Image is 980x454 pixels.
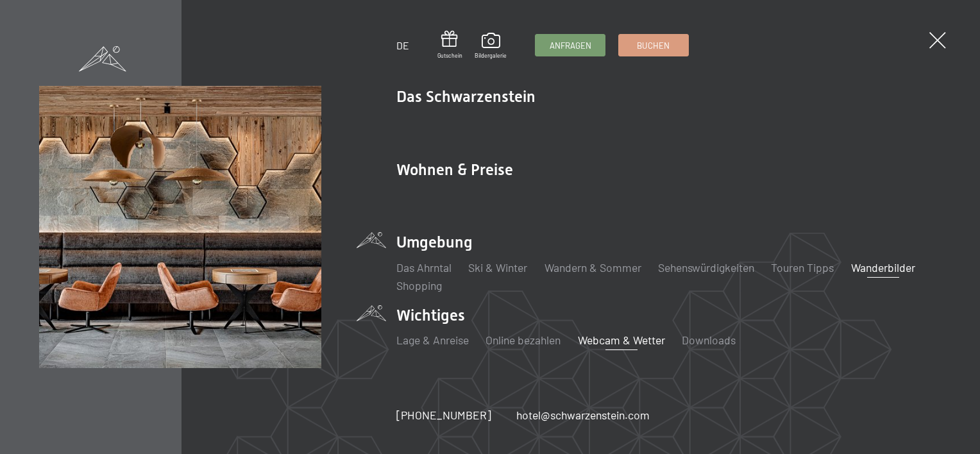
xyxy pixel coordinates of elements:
a: Buchen [619,35,688,56]
a: Online bezahlen [486,333,561,347]
a: Das Ahrntal [396,260,452,274]
a: Ski & Winter [468,260,527,274]
span: Bildergalerie [475,52,507,60]
a: Anfragen [536,35,605,56]
a: Sehenswürdigkeiten [658,260,754,274]
a: Shopping [396,278,442,292]
a: Lage & Anreise [396,333,469,347]
a: Downloads [682,333,736,347]
a: DE [396,39,409,51]
a: Gutschein [437,31,462,60]
a: Touren Tipps [771,260,834,274]
a: hotel@schwarzenstein.com [516,407,650,423]
a: Wanderbilder [851,260,915,274]
span: Buchen [637,40,670,51]
span: Gutschein [437,52,462,60]
a: Webcam & Wetter [578,333,665,347]
span: [PHONE_NUMBER] [396,408,491,422]
span: Anfragen [550,40,591,51]
a: [PHONE_NUMBER] [396,407,491,423]
a: Wandern & Sommer [545,260,641,274]
img: Wellnesshotels - Bar - Spieltische - Kinderunterhaltung [39,86,321,368]
a: Bildergalerie [475,33,507,60]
